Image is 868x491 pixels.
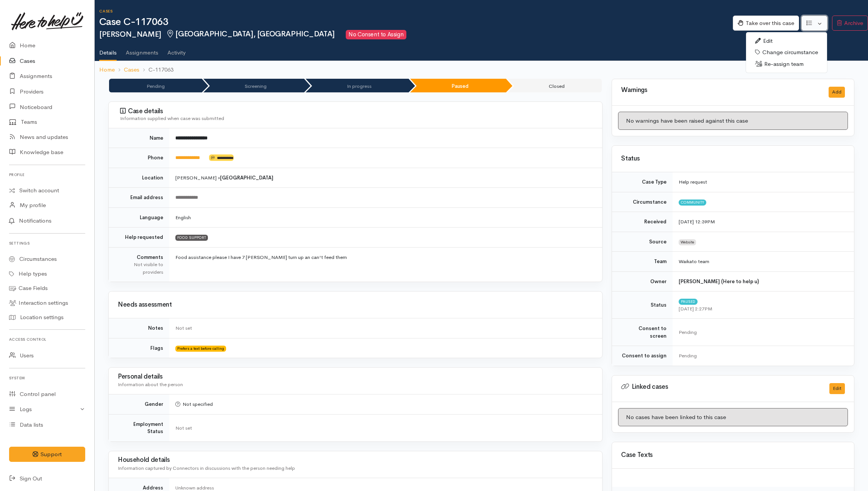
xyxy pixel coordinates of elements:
h6: Access control [9,334,85,344]
h3: Case details [120,108,593,115]
td: Team [612,252,673,272]
b: [GEOGRAPHIC_DATA] [220,175,273,181]
h6: System [9,373,85,383]
li: Closed [507,79,602,92]
li: C-117063 [139,65,173,74]
span: FOOD SUPPORT [175,235,208,241]
td: Circumstance [612,192,673,212]
h2: [PERSON_NAME] [99,30,733,39]
button: Support [9,447,85,462]
button: Edit [829,383,845,394]
button: Archive [832,16,868,31]
div: No cases have been linked to this case [618,408,848,427]
td: Flags [109,338,169,358]
td: Help requested [109,228,169,248]
span: [GEOGRAPHIC_DATA], [GEOGRAPHIC_DATA] [166,29,335,39]
a: Change circumstance [746,47,827,58]
a: Activity [167,39,186,61]
h3: Personal details [118,373,593,380]
div: [DATE] 2:27PM [679,305,845,313]
button: Take over this case [733,16,799,31]
button: Add [829,87,845,98]
td: Phone [109,148,169,168]
td: Help request [673,172,854,192]
td: Consent to assign [612,346,673,366]
time: [DATE] 12:39PM [679,218,715,225]
span: Website [679,239,696,245]
div: No warnings have been raised against this case [618,112,848,130]
span: Not set [175,425,192,431]
div: Information supplied when case was submitted [120,115,593,122]
h6: Profile [9,170,85,180]
li: Pending [109,79,202,92]
span: Information captured by Connectors in discussions with the person needing help [118,465,295,471]
td: Source [612,232,673,252]
td: Owner [612,271,673,291]
td: Language [109,207,169,228]
td: Notes [109,318,169,338]
a: Home [99,65,115,74]
h3: Case Texts [621,452,845,459]
td: Case Type [612,172,673,192]
h3: Household details [118,457,593,464]
td: Food assistance please I have 7 [PERSON_NAME] turn up an can't feed them [169,247,602,282]
h3: Warnings [621,87,820,94]
h3: Linked cases [621,383,820,391]
h1: Case C-117063 [99,17,733,28]
li: In progress [306,79,409,92]
div: Pending [679,329,845,336]
span: Prefers a text before calling [175,346,226,352]
span: [PERSON_NAME] » [175,175,273,181]
td: Comments [109,247,169,282]
div: Not visible to providers [118,261,163,276]
a: Re-assign team [746,58,827,70]
td: Received [612,212,673,232]
div: Not set [175,324,593,332]
td: Name [109,128,169,148]
span: Information about the person [118,381,183,388]
h3: Status [621,155,845,162]
div: Pending [679,352,845,360]
td: Email address [109,188,169,208]
h6: Settings [9,238,85,248]
td: Status [612,291,673,319]
h3: Needs assessment [118,301,593,309]
li: Paused [410,79,506,92]
td: Location [109,168,169,188]
span: Waikato team [679,258,709,265]
h6: Cases [99,9,733,13]
a: Edit [746,35,827,47]
a: Details [99,39,117,61]
td: Consent to screen [612,319,673,346]
td: Employment Status [109,414,169,441]
span: Not specified [175,401,213,407]
span: Paused [679,299,698,305]
a: Cases [124,65,139,74]
span: No Consent to Assign [346,30,406,39]
td: English [169,207,602,228]
a: Assignments [126,39,158,61]
b: [PERSON_NAME] (Here to help u) [679,278,759,285]
td: Gender [109,394,169,415]
nav: breadcrumb [95,61,868,79]
span: Community [679,200,706,206]
li: Screening [203,79,304,92]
